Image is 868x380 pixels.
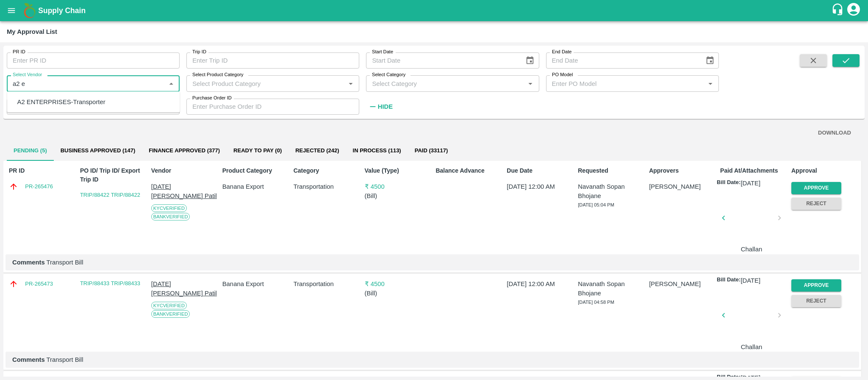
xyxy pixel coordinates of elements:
p: Transportation [294,182,361,191]
p: Bill Date: [717,179,740,188]
p: [PERSON_NAME] [649,182,717,191]
p: Balance Advance [435,166,503,175]
p: Bill Date: [717,276,740,285]
p: Value (Type) [365,166,433,175]
button: Open [345,78,356,89]
div: My Approval List [7,26,57,37]
button: open drawer [2,1,21,20]
p: [DATE][PERSON_NAME] Patil [151,279,219,298]
b: Comments [12,259,45,266]
p: Navanath Sopan Bhojane [578,279,646,298]
p: Requested [578,166,646,175]
button: Open [525,78,536,89]
p: ( Bill ) [365,191,433,201]
b: Comments [12,356,45,363]
p: ₹ 4500 [365,279,433,289]
p: Transport Bill [12,258,852,267]
span: KYC Verified [151,302,187,309]
span: [DATE] 04:58 PM [578,300,614,305]
input: Enter Purchase Order ID [186,99,359,115]
p: Due Date [507,166,574,175]
a: TRIP/88422 TRIP/88422 [80,192,140,198]
div: customer-support [831,3,846,18]
button: Finance Approved (377) [142,140,227,161]
span: Bank Verified [151,310,190,318]
input: Select Vendors [9,78,163,89]
input: Enter PR ID [7,52,180,69]
p: [DATE] [740,179,760,188]
p: [DATE] [740,276,760,285]
span: Bank Verified [151,213,190,220]
label: Purchase Order ID [192,95,232,102]
a: TRIP/88433 TRIP/88433 [80,280,140,286]
button: DOWNLOAD [815,126,854,140]
button: Choose date [702,52,718,69]
button: Approve [791,182,841,194]
input: Start Date [366,52,519,69]
div: A2 ENTERPRISES-Transporter [17,97,105,107]
b: Supply Chain [38,6,86,15]
button: Business Approved (147) [54,140,142,161]
button: Close [166,78,177,89]
button: Pending (5) [7,140,54,161]
div: account of current user [846,2,861,19]
label: Start Date [372,49,393,55]
input: Enter Trip ID [186,52,359,69]
span: KYC Verified [151,204,187,212]
p: [DATE] 12:00 AM [507,279,574,289]
label: Select Vendor [13,72,42,78]
p: [PERSON_NAME] [649,279,717,289]
button: In Process (113) [346,140,408,161]
p: Product Category [222,166,290,175]
p: Banana Export [222,279,290,289]
p: Navanath Sopan Bhojane [578,182,646,201]
p: Paid At/Attachments [720,166,788,175]
button: Reject [791,198,841,210]
p: ₹ 4500 [365,182,433,191]
button: Reject [791,295,841,307]
input: Select Category [369,78,522,89]
button: Hide [366,99,395,114]
p: Banana Export [222,182,290,191]
p: [DATE] 12:00 AM [507,182,574,191]
p: Approvers [649,166,717,175]
p: Approval [791,166,859,175]
p: Vendor [151,166,219,175]
a: PR-265476 [25,182,53,191]
button: Ready To Pay (0) [227,140,288,161]
label: PR ID [13,49,25,55]
label: End Date [552,49,571,55]
p: Challan [727,245,776,254]
input: Enter PO Model [549,78,702,89]
p: Transport Bill [12,355,852,364]
a: Supply Chain [38,5,831,17]
button: Paid (33117) [408,140,455,161]
button: Choose date [522,52,538,69]
strong: Hide [378,103,393,110]
p: Challan [727,342,776,352]
label: PO Model [552,72,573,78]
span: [DATE] 05:04 PM [578,202,614,207]
p: PO ID/ Trip ID/ Export Trip ID [80,166,148,184]
label: Trip ID [192,49,206,55]
img: logo [21,2,38,19]
input: Select Product Category [189,78,343,89]
p: ( Bill ) [365,289,433,298]
p: [DATE][PERSON_NAME] Patil [151,182,219,201]
p: Transportation [294,279,361,289]
p: Category [294,166,361,175]
button: Rejected (242) [288,140,346,161]
input: End Date [546,52,699,69]
p: PR ID [9,166,77,175]
button: Approve [791,279,841,292]
a: PR-265473 [25,280,53,288]
button: Open [705,78,716,89]
label: Select Product Category [192,72,244,78]
label: Select Category [372,72,405,78]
